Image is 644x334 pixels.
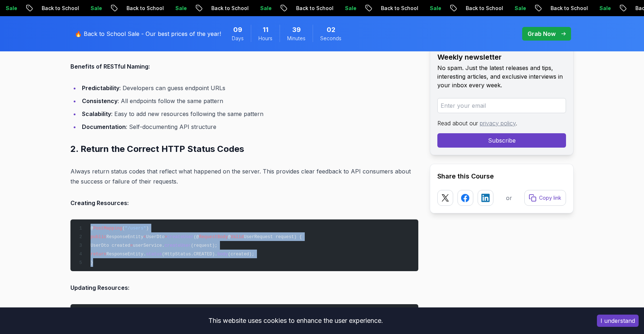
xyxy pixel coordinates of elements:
p: Always return status codes that reflect what happened on the server. This provides clear feedback... [70,166,418,186]
p: Grab Now [528,29,556,38]
button: Subscribe [437,133,566,148]
span: createUser [167,235,194,240]
p: Back to School [12,5,61,12]
strong: Predictability [82,84,119,92]
p: Sale [400,5,423,12]
p: Back to School [181,5,230,12]
p: Sale [485,5,508,12]
span: @ [228,235,230,240]
li: : All endpoints follow the same pattern [80,96,418,106]
span: Seconds [320,35,341,42]
span: (created); [228,252,254,257]
span: (@ [194,235,199,240]
span: status [146,252,162,257]
p: No spam. Just the latest releases and tips, interesting articles, and exclusive interviews in you... [437,64,566,89]
p: Sale [570,5,593,12]
strong: Consistency [82,97,118,105]
span: public [91,235,106,240]
span: Days [232,35,244,42]
span: Hours [258,35,272,42]
li: : Easy to add new resources following the same pattern [80,109,418,119]
span: PostMapping [93,226,122,231]
span: userService. [133,243,165,248]
span: } [91,260,93,265]
span: < [143,235,146,240]
li: : Developers can guess endpoint URLs [80,83,418,93]
p: Back to School [351,5,400,12]
span: UserDto [146,235,164,240]
span: @ [91,226,93,231]
span: UserRequest request) { [244,235,302,240]
p: Sale [230,5,253,12]
span: Valid [231,235,244,240]
p: 🔥 Back to School Sale - Our best prices of the year! [75,29,221,38]
h2: Weekly newsletter [437,52,566,62]
span: UserDto created [91,243,130,248]
span: Minutes [287,35,305,42]
input: Enter your email [437,98,566,113]
span: return [91,252,106,257]
p: Back to School [521,5,570,12]
span: (request); [191,243,217,248]
span: ) [146,226,148,231]
span: RequestBody [199,235,228,240]
p: Back to School [97,5,146,12]
p: Back to School [266,5,315,12]
button: Copy link [524,190,566,206]
div: This website uses cookies to enhance the user experience. [5,313,586,329]
strong: Updating Resources: [70,284,129,291]
span: 9 Days [233,25,242,35]
li: : Self-documenting API structure [80,122,418,132]
span: = [130,243,133,248]
span: ResponseEntity. [106,252,146,257]
span: > [165,235,167,240]
span: 39 Minutes [292,25,301,35]
p: Sale [146,5,169,12]
button: Accept cookies [597,315,639,327]
span: body [217,252,228,257]
p: Back to School [436,5,485,12]
span: 2 Seconds [327,25,335,35]
span: 11 Hours [263,25,268,35]
span: createUser [165,243,191,248]
p: Sale [61,5,84,12]
strong: Scalability [82,110,111,117]
h2: 2. Return the Correct HTTP Status Codes [70,143,418,155]
p: Copy link [539,194,561,201]
span: "/users" [125,226,146,231]
p: Read about our . [437,119,566,127]
span: ResponseEntity [106,235,143,240]
strong: Documentation [82,123,126,130]
p: Sale [315,5,338,12]
a: privacy policy [480,120,516,127]
span: (HttpStatus.CREATED). [162,252,217,257]
span: ( [122,226,125,231]
p: or [506,194,512,202]
strong: Creating Resources: [70,199,129,207]
strong: Benefits of RESTful Naming: [70,63,150,70]
h2: Share this Course [437,171,566,181]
